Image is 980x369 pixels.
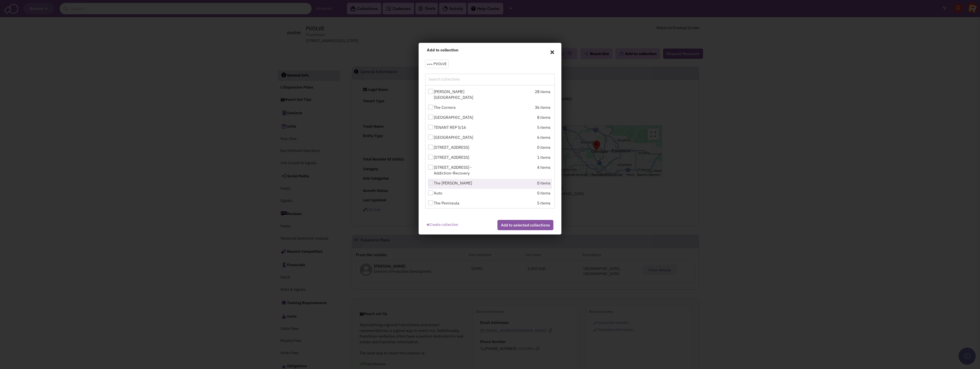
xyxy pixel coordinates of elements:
a: Create collection [427,220,458,228]
label: [STREET_ADDRESS] [428,145,491,150]
label: [PERSON_NAME][GEOGRAPHIC_DATA] [428,89,491,100]
h4: Add to collection [427,47,553,53]
label: [STREET_ADDRESS] [428,155,491,160]
div: 8 items [491,115,551,122]
label: The [PERSON_NAME] [428,180,491,186]
label: The Peninsula [428,200,491,206]
div: 5 items [491,125,551,132]
div: 4 items [491,165,551,177]
label: TENANT REP 5/16 [428,125,491,130]
label: The Corners [428,105,491,110]
div: 6 items [491,135,551,142]
span: PVOLVE [433,61,447,66]
div: 5 items [491,200,551,207]
span: × [550,47,555,56]
div: 0 items [491,190,551,197]
div: 36 items [491,105,551,112]
div: 0 items [491,145,551,152]
div: 0 items [491,180,551,187]
div: 1 items [491,155,551,162]
label: [GEOGRAPHIC_DATA] [428,115,491,120]
div: 28 items [491,89,551,102]
label: [STREET_ADDRESS] - Addiction-Recovery [428,165,491,176]
button: Add to selected collections [497,220,553,230]
label: [GEOGRAPHIC_DATA] [428,135,491,140]
input: Search Collections [428,77,478,83]
label: Auto [428,190,491,196]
